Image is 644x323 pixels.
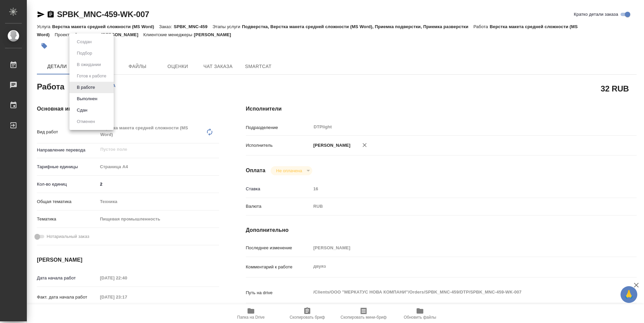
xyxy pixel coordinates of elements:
button: Отменен [75,118,97,125]
button: Подбор [75,50,94,57]
button: Создан [75,38,94,46]
button: В ожидании [75,61,103,68]
button: Выполнен [75,95,99,103]
button: Готов к работе [75,72,108,80]
button: Сдан [75,107,89,114]
button: В работе [75,84,97,91]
